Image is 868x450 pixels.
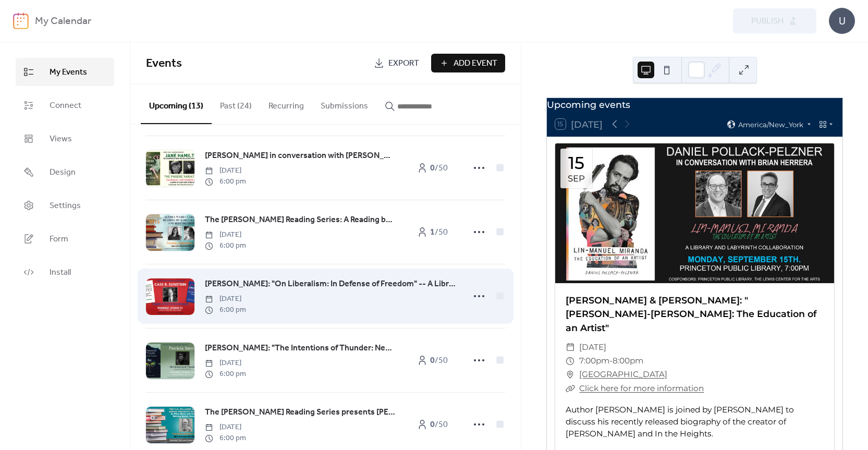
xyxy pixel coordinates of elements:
[568,174,585,183] div: Sep
[579,383,704,393] a: Click here for more information
[16,58,114,86] a: My Events
[430,417,435,433] b: 0
[16,225,114,253] a: Form
[50,233,68,246] span: Form
[205,277,458,291] a: [PERSON_NAME]: "On Liberalism: In Defense of Freedom" -- A Library and Labyrinth Collaboration
[547,98,842,112] div: Upcoming events
[50,266,71,279] span: Install
[205,240,246,251] span: 6:00 pm
[579,368,667,381] a: [GEOGRAPHIC_DATA]
[205,150,396,162] span: [PERSON_NAME] in conversation with [PERSON_NAME] - Library Live at [GEOGRAPHIC_DATA]
[50,166,76,179] span: Design
[50,100,81,112] span: Connect
[16,258,114,286] a: Install
[205,406,396,419] span: The [PERSON_NAME] Reading Series presents [PERSON_NAME] and Student Readers
[568,154,584,172] div: 15
[205,342,396,355] a: [PERSON_NAME]: "The Intentions of Thunder: New & Selected Poem" -- A Library & Labyrinth Collabor...
[205,369,246,380] span: 6:00 pm
[609,354,613,368] span: -
[205,278,458,290] span: [PERSON_NAME]: "On Liberalism: In Defense of Freedom" -- A Library and Labyrinth Collaboration
[205,342,396,355] span: [PERSON_NAME]: "The Intentions of Thunder: New & Selected Poem" -- A Library & Labyrinth Collabor...
[579,354,609,368] span: 7:00pm
[566,354,575,368] div: ​
[146,52,182,75] span: Events
[260,84,312,123] button: Recurring
[566,340,575,354] div: ​
[406,223,458,241] a: 1/50
[738,121,803,128] span: America/New_York
[430,419,448,431] span: / 50
[366,54,427,72] a: Export
[50,66,87,79] span: My Events
[16,191,114,220] a: Settings
[205,176,246,187] span: 6:00 pm
[430,226,448,239] span: / 50
[430,352,435,369] b: 0
[388,57,419,70] span: Export
[205,214,396,226] span: The [PERSON_NAME] Reading Series: A Reading by [PERSON_NAME] and [PERSON_NAME]
[205,213,396,227] a: The [PERSON_NAME] Reading Series: A Reading by [PERSON_NAME] and [PERSON_NAME]
[430,355,448,367] span: / 50
[613,354,643,368] span: 8:00pm
[16,158,114,186] a: Design
[16,91,114,119] a: Connect
[205,422,246,433] span: [DATE]
[205,433,246,444] span: 6:00 pm
[430,162,448,175] span: / 50
[13,13,29,29] img: logo
[566,295,816,333] a: [PERSON_NAME] & [PERSON_NAME]: "[PERSON_NAME]-[PERSON_NAME]: The Education of an Artist"
[205,406,396,419] a: The [PERSON_NAME] Reading Series presents [PERSON_NAME] and Student Readers
[212,84,260,123] button: Past (24)
[205,358,246,369] span: [DATE]
[205,305,246,315] span: 6:00 pm
[35,11,91,31] b: My Calendar
[205,149,396,163] a: [PERSON_NAME] in conversation with [PERSON_NAME] - Library Live at [GEOGRAPHIC_DATA]
[205,294,246,305] span: [DATE]
[579,340,606,354] span: [DATE]
[205,165,246,176] span: [DATE]
[50,133,72,145] span: Views
[205,229,246,240] span: [DATE]
[141,84,212,124] button: Upcoming (13)
[454,57,497,70] span: Add Event
[50,200,81,212] span: Settings
[406,415,458,434] a: 0/50
[406,351,458,370] a: 0/50
[829,8,855,34] div: U
[312,84,376,123] button: Submissions
[430,160,435,176] b: 0
[566,382,575,395] div: ​
[431,54,505,72] button: Add Event
[566,368,575,381] div: ​
[430,224,435,240] b: 1
[406,159,458,177] a: 0/50
[16,125,114,153] a: Views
